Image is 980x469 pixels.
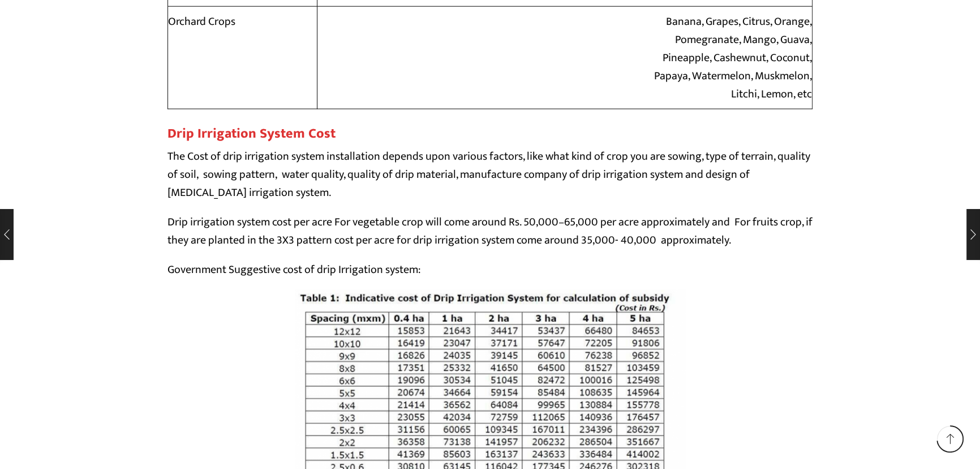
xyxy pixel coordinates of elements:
[167,213,813,249] p: Drip irrigation system cost per acre For vegetable crop will come around Rs. 50,000–65,000 per ac...
[167,122,336,145] strong: Drip Irrigation System Cost
[167,261,813,279] p: Government Suggestive cost of drip Irrigation system:
[168,7,317,109] td: Orchard Crops
[317,7,813,109] td: Banana, Grapes, Citrus, Orange, Pomegranate, Mango, Guava, Pineapple, Cashewnut, Coconut, Papaya,...
[167,147,813,202] p: The Cost of drip irrigation system installation depends upon various factors, like what kind of c...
